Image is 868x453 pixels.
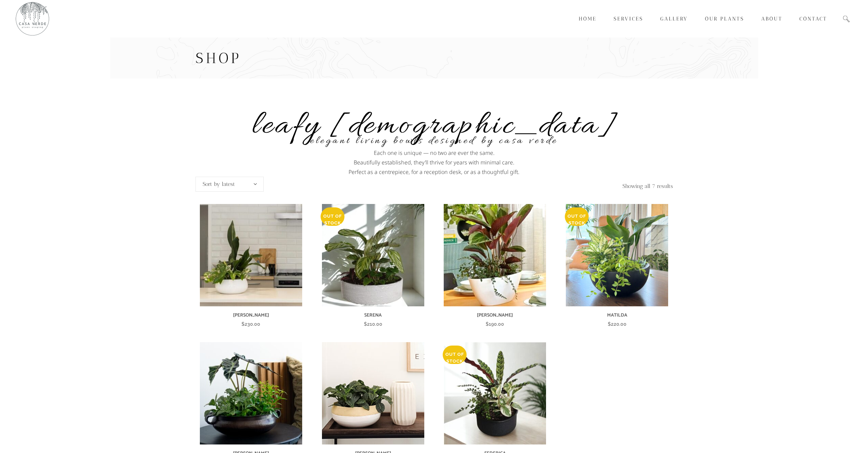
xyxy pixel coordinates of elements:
[561,204,673,306] a: MATILDA
[200,204,302,306] img: VALENTINA
[317,311,428,320] h6: SERENA
[486,321,504,327] bdi: 190.00
[445,352,464,364] span: Out of stock
[195,49,241,67] span: Shop
[317,204,428,306] a: SERENA
[195,134,673,148] h4: Elegant living bowls designed by Casa Verde
[439,311,550,320] h6: [PERSON_NAME]
[568,214,586,225] span: Out of stock
[317,342,428,444] a: IRENE
[444,204,546,306] img: PRISCILLA
[195,204,307,306] a: VALENTINA
[566,204,668,306] img: MATILDA
[439,342,550,444] a: FEDERICA
[761,16,782,22] span: About
[486,321,489,327] span: $
[439,306,550,328] a: [PERSON_NAME] $190.00
[322,204,424,306] img: SERENA
[195,177,264,192] span: Sort by latest
[241,321,260,327] bdi: 230.00
[200,342,302,444] img: MARTA
[434,177,673,197] p: Showing all 7 results
[195,148,673,177] p: Each one is unique — no two are ever the same. Beautifully established, they’ll thrive for years ...
[241,321,245,327] span: $
[439,204,550,306] a: PRISCILLA
[444,342,546,444] img: FEDERICA
[322,342,424,444] img: IRENE
[561,311,673,320] h6: MATILDA
[196,177,263,191] span: Sort by latest
[705,16,744,22] span: Our Plants
[561,306,673,328] a: MATILDA $220.00
[608,321,611,327] span: $
[195,342,307,444] a: MARTA
[614,16,643,22] span: Services
[195,306,307,328] a: [PERSON_NAME] $230.00
[660,16,688,22] span: Gallery
[608,321,627,327] bdi: 220.00
[317,306,428,328] a: SERENA $210.00
[323,214,342,225] span: Out of stock
[364,321,382,327] bdi: 210.00
[195,311,307,320] h6: [PERSON_NAME]
[364,321,367,327] span: $
[195,119,673,134] h4: Leafy [DEMOGRAPHIC_DATA]
[579,16,597,22] span: Home
[799,16,827,22] span: Contact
